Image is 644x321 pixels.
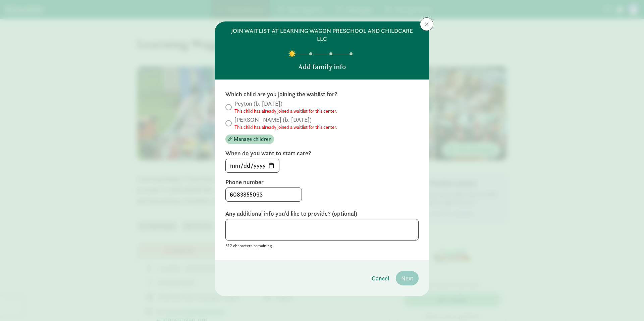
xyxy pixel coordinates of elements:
[225,90,419,98] label: Which child are you joining the waitlist for?
[234,124,337,130] small: This child has already joined a waitlist for this center.
[225,135,274,144] button: Manage children
[234,108,337,114] small: This child has already joined a waitlist for this center.
[366,271,394,285] button: Cancel
[298,62,346,71] p: Add family info
[226,188,302,201] input: 5555555555
[234,135,271,143] span: Manage children
[225,149,419,157] label: When do you want to start care?
[396,271,419,285] button: Next
[225,243,272,249] small: 512 characters remaining
[372,274,389,283] span: Cancel
[234,100,337,114] span: Peyton (b. [DATE])
[225,210,419,218] label: Any additional info you'd like to provide? (optional)
[234,116,337,130] span: [PERSON_NAME] (b. [DATE])
[225,178,419,186] label: Phone number
[230,27,414,43] h6: join waitlist at Learning Wagon Preschool and Childcare LLC
[401,274,413,283] span: Next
